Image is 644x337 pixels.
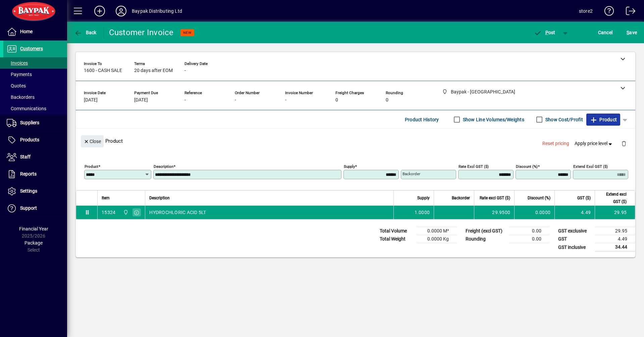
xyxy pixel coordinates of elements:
span: Reports [20,171,37,177]
td: Rounding [462,235,509,243]
td: 4.49 [554,206,595,219]
td: 29.95 [595,206,635,219]
span: Support [20,205,37,211]
span: HYDROCHLORIC ACID 5LT [149,209,206,216]
mat-label: Rate excl GST ($) [459,164,489,169]
span: Backorder [452,194,470,202]
a: Logout [621,1,636,23]
span: P [545,30,548,35]
span: 1600 - CASH SALE [84,68,122,73]
span: Close [84,136,101,147]
a: Quotes [3,80,67,91]
span: Reset pricing [542,140,569,147]
td: 0.0000 M³ [417,227,457,235]
span: Settings [20,188,37,194]
td: GST [555,235,595,243]
span: [DATE] [134,97,148,103]
app-page-header-button: Close [79,138,105,144]
button: Back [72,26,98,39]
span: GST ($) [577,194,591,202]
button: Apply price level [572,138,616,150]
a: Home [3,23,67,40]
td: Total Weight [376,235,417,243]
button: Profile [110,5,132,17]
span: Extend excl GST ($) [599,191,627,205]
a: Payments [3,69,67,80]
td: Freight (excl GST) [462,227,509,235]
div: Product [76,129,635,153]
span: - [184,97,186,103]
span: Products [20,137,39,142]
mat-label: Extend excl GST ($) [573,164,608,169]
td: 0.0000 Kg [417,235,457,243]
span: Supply [417,194,430,202]
mat-label: Supply [344,164,355,169]
span: Customers [20,46,43,51]
label: Show Line Volumes/Weights [462,116,524,123]
mat-label: Description [154,164,173,169]
span: Description [149,194,170,202]
mat-label: Discount (%) [516,164,538,169]
span: Rate excl GST ($) [480,194,510,202]
span: 20 days after EOM [134,68,173,73]
td: 4.49 [595,235,635,243]
span: Product History [405,114,439,125]
span: Staff [20,154,31,159]
span: 0 [335,97,338,103]
button: Save [625,26,639,39]
span: NEW [183,30,192,35]
span: Item [102,194,110,202]
a: Knowledge Base [599,1,614,23]
a: Reports [3,166,67,183]
td: 34.44 [595,243,635,252]
span: - [235,97,236,103]
span: Backorders [7,94,35,100]
button: Cancel [596,26,614,39]
mat-label: Backorder [402,172,420,176]
span: Package [24,240,43,246]
span: 1.0000 [415,209,430,216]
div: 15324 [102,209,115,216]
div: Baypak Distributing Ltd [132,6,182,16]
a: Invoices [3,57,67,69]
app-page-header-button: Back [67,26,104,39]
a: Backorders [3,91,67,103]
span: Back [74,30,97,35]
span: ave [627,27,637,38]
span: [DATE] [84,97,98,103]
div: Customer Invoice [109,27,174,38]
button: Product [586,114,620,126]
td: 0.0000 [514,206,554,219]
a: Products [3,132,67,148]
td: GST exclusive [555,227,595,235]
span: - [184,68,186,73]
mat-label: Product [85,164,98,169]
div: store2 [579,6,593,16]
a: Settings [3,183,67,200]
a: Staff [3,149,67,165]
a: Communications [3,103,67,114]
button: Add [89,5,110,17]
span: Suppliers [20,120,39,125]
span: - [285,97,286,103]
div: 29.9500 [478,209,510,216]
td: 29.95 [595,227,635,235]
td: 0.00 [509,235,549,243]
button: Reset pricing [540,138,572,150]
a: Support [3,200,67,217]
span: S [627,30,629,35]
button: Product History [402,114,442,126]
a: Suppliers [3,115,67,131]
span: Product [590,114,617,125]
span: Apply price level [575,140,613,147]
span: Discount (%) [528,194,550,202]
span: 0 [386,97,388,103]
button: Post [530,26,559,39]
label: Show Cost/Profit [544,116,583,123]
button: Close [81,135,104,147]
span: Quotes [7,83,26,88]
span: Baypak - Onekawa [121,209,129,216]
span: Home [20,29,33,34]
app-page-header-button: Delete [616,140,632,146]
td: 0.00 [509,227,549,235]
